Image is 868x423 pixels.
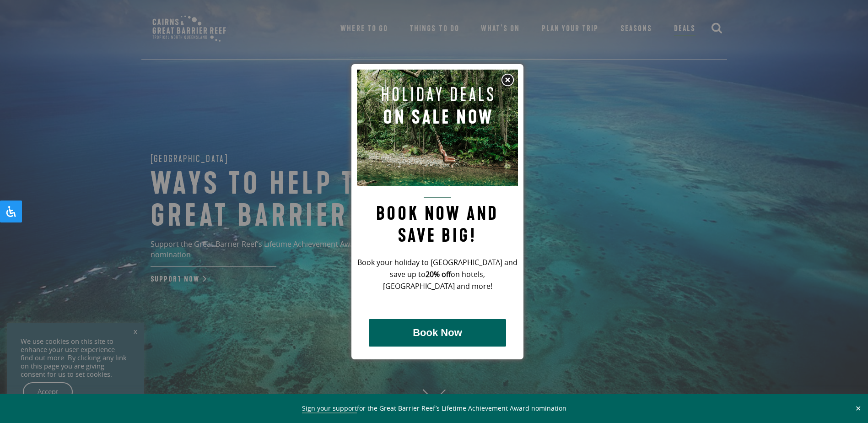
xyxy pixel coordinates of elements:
[302,404,357,413] a: Sign your support
[357,257,518,293] p: Book your holiday to [GEOGRAPHIC_DATA] and save up to on hotels, [GEOGRAPHIC_DATA] and more!
[426,269,451,279] strong: 20% off
[302,404,566,413] span: for the Great Barrier Reef’s Lifetime Achievement Award nomination
[369,319,506,347] button: Book Now
[5,206,16,217] svg: Open Accessibility Panel
[357,70,518,186] img: Pop up image for Holiday Packages
[501,73,514,87] img: Close
[853,404,863,412] button: Close
[357,197,518,247] h2: Book now and save big!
